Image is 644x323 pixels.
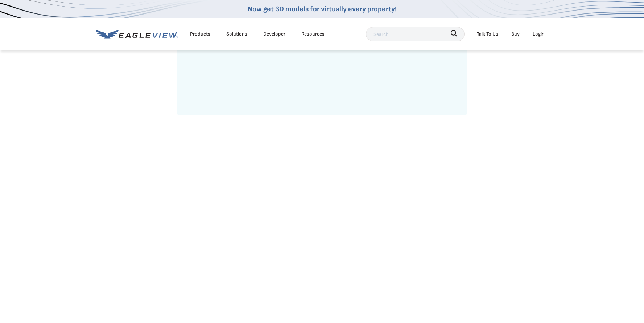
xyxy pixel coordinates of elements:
[366,27,465,41] input: Search
[477,29,498,38] div: Talk To Us
[301,29,325,38] div: Resources
[533,29,545,38] div: Login
[248,5,397,13] a: Now get 3D models for virtually every property!
[263,29,285,38] a: Developer
[511,29,520,38] a: Buy
[190,29,210,38] div: Products
[226,29,247,38] div: Solutions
